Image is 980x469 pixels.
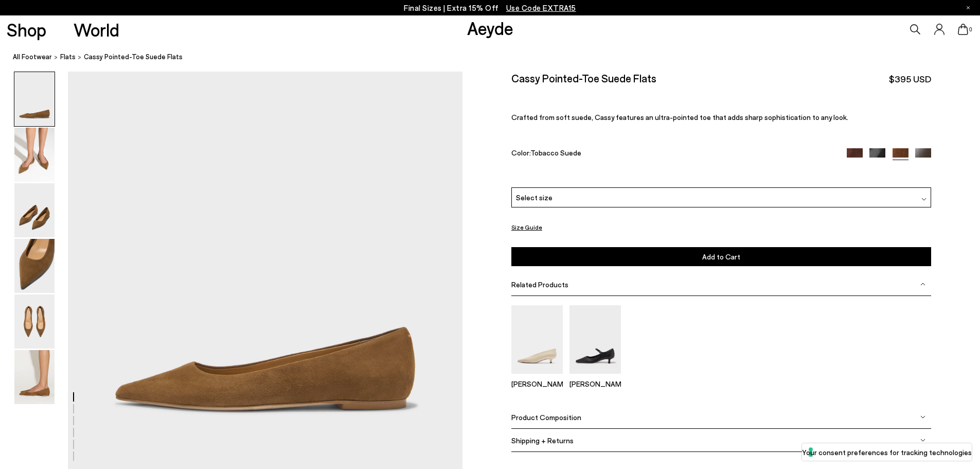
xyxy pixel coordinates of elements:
[920,438,925,443] img: svg%3E
[511,367,563,388] a: Clara Pointed-Toe Pumps [PERSON_NAME]
[511,247,931,266] button: Add to Cart
[702,252,740,261] span: Add to Cart
[467,17,513,39] a: Aeyde
[404,2,576,14] p: Final Sizes | Extra 15% Off
[968,27,973,32] span: 0
[530,148,581,157] span: Tobacco Suede
[7,21,46,39] a: Shop
[920,282,925,287] img: svg%3E
[14,72,55,126] img: Cassy Pointed-Toe Suede Flats - Image 1
[569,379,621,388] p: [PERSON_NAME]
[74,21,119,39] a: World
[889,73,931,85] span: $395 USD
[802,443,972,461] button: Your consent preferences for tracking technologies
[511,379,563,388] p: [PERSON_NAME]
[14,294,55,349] img: Cassy Pointed-Toe Suede Flats - Image 5
[920,414,925,420] img: svg%3E
[921,197,926,202] img: svg%3E
[511,221,542,234] button: Size Guide
[958,24,968,35] a: 0
[14,128,55,182] img: Cassy Pointed-Toe Suede Flats - Image 2
[14,183,55,237] img: Cassy Pointed-Toe Suede Flats - Image 3
[511,148,833,160] div: Color:
[60,51,76,62] a: Flats
[511,413,581,422] span: Product Composition
[511,436,574,445] span: Shipping + Returns
[802,447,972,458] label: Your consent preferences for tracking technologies
[13,43,980,72] nav: breadcrumb
[13,51,52,62] a: All Footwear
[60,53,76,61] span: Flats
[569,367,621,388] a: Polina Mary-Jane Pumps [PERSON_NAME]
[506,3,576,12] span: Navigate to /collections/ss25-final-sizes
[511,280,568,289] span: Related Products
[511,113,931,121] p: Crafted from soft suede, Cassy features an ultra-pointed toe that adds sharp sophistication to an...
[84,51,183,62] span: Cassy Pointed-Toe Suede Flats
[14,350,55,404] img: Cassy Pointed-Toe Suede Flats - Image 6
[516,192,553,203] span: Select size
[511,72,656,84] h2: Cassy Pointed-Toe Suede Flats
[14,239,55,293] img: Cassy Pointed-Toe Suede Flats - Image 4
[511,305,563,374] img: Clara Pointed-Toe Pumps
[569,305,621,374] img: Polina Mary-Jane Pumps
